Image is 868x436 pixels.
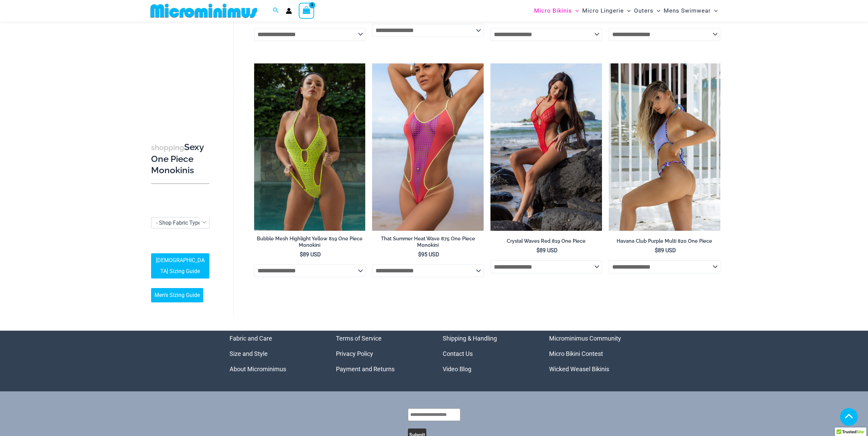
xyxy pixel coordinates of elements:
span: Micro Bikinis [534,2,572,19]
a: Terms of Service [336,335,382,342]
aside: Footer Widget 1 [230,331,319,377]
a: View Shopping Cart, empty [299,3,314,18]
aside: Footer Widget 4 [549,331,639,377]
span: Mens Swimwear [664,2,711,19]
nav: Menu [336,331,426,377]
span: Menu Toggle [711,2,718,19]
h2: That Summer Heat Wave 875 One Piece Monokini [372,236,484,248]
span: shopping [151,143,184,152]
img: Havana Club Purple Multi 820 One Piece 03 [609,63,720,230]
a: About Microminimus [230,365,286,373]
aside: Footer Widget 3 [443,331,532,377]
a: That Summer Heat Wave 875 One Piece Monokini 10That Summer Heat Wave 875 One Piece Monokini 12Tha... [372,63,484,230]
a: OutersMenu ToggleMenu Toggle [632,2,662,19]
nav: Menu [443,331,532,377]
a: Shipping & Handling [443,335,497,342]
a: Size and Style [230,350,268,357]
a: Account icon link [286,8,292,14]
aside: Footer Widget 2 [336,331,426,377]
img: Crystal Waves Red 819 One Piece 04 [490,63,602,230]
a: Micro LingerieMenu ToggleMenu Toggle [580,2,632,19]
a: Search icon link [273,6,279,15]
a: Havana Club Purple Multi 820 One Piece 01Havana Club Purple Multi 820 One Piece 03Havana Club Pur... [609,63,720,230]
a: Video Blog [443,365,471,373]
a: Men’s Sizing Guide [151,288,203,302]
img: That Summer Heat Wave 875 One Piece Monokini 10 [372,63,484,230]
h2: Havana Club Purple Multi 820 One Piece [609,238,720,244]
h2: Bubble Mesh Highlight Yellow 819 One Piece Monokini [254,236,366,248]
a: Contact Us [443,350,473,357]
span: - Shop Fabric Type [151,217,209,228]
span: $ [418,251,421,258]
span: Outers [634,2,653,19]
a: Bubble Mesh Highlight Yellow 819 One Piece 02Bubble Mesh Highlight Yellow 819 One Piece 06Bubble ... [254,63,366,230]
a: Havana Club Purple Multi 820 One Piece [609,238,720,247]
span: $ [655,247,658,254]
span: - Shop Fabric Type [156,220,201,226]
bdi: 95 USD [418,251,439,258]
a: That Summer Heat Wave 875 One Piece Monokini [372,236,484,251]
nav: Site Navigation [531,1,721,20]
a: Microminimus Community [549,335,621,342]
a: Crystal Waves Red 819 One Piece 04Crystal Waves Red 819 One Piece 03Crystal Waves Red 819 One Pie... [490,63,602,230]
span: Menu Toggle [653,2,660,19]
span: $ [536,247,540,254]
nav: Menu [549,331,639,377]
nav: Menu [230,331,319,377]
bdi: 89 USD [300,251,321,258]
bdi: 89 USD [536,247,558,254]
bdi: 89 USD [655,247,676,254]
span: $ [300,251,303,258]
span: Menu Toggle [572,2,579,19]
h3: Sexy One Piece Monokinis [151,141,209,176]
a: Micro Bikini Contest [549,350,603,357]
a: Mens SwimwearMenu ToggleMenu Toggle [662,2,719,19]
img: MM SHOP LOGO FLAT [148,3,260,18]
a: Bubble Mesh Highlight Yellow 819 One Piece Monokini [254,236,366,251]
span: Micro Lingerie [582,2,624,19]
span: Menu Toggle [624,2,631,19]
a: [DEMOGRAPHIC_DATA] Sizing Guide [151,253,209,279]
img: Bubble Mesh Highlight Yellow 819 One Piece 02 [254,63,366,230]
a: Payment and Returns [336,365,395,373]
a: Micro BikinisMenu ToggleMenu Toggle [532,2,580,19]
a: Fabric and Care [230,335,272,342]
a: Privacy Policy [336,350,373,357]
a: Crystal Waves Red 819 One Piece [490,238,602,247]
h2: Crystal Waves Red 819 One Piece [490,238,602,244]
a: Wicked Weasel Bikinis [549,365,609,373]
span: - Shop Fabric Type [151,217,209,228]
